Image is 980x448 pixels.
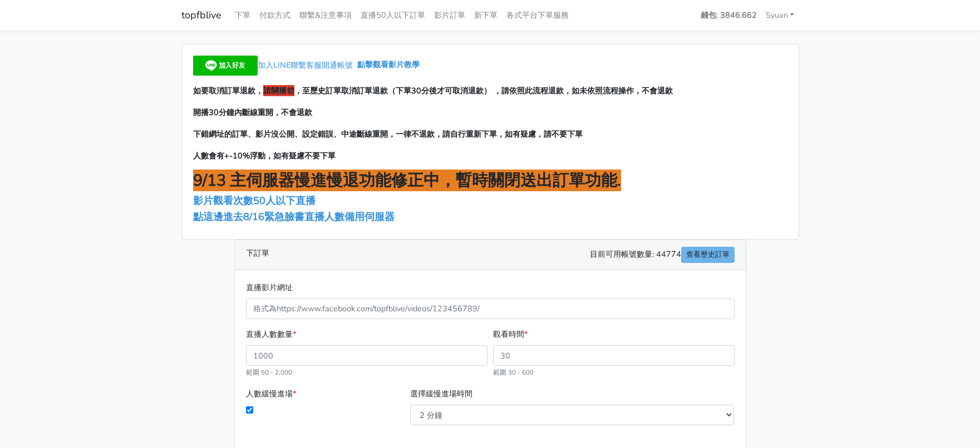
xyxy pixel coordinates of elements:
small: 範圍 30 - 600 [493,368,534,377]
a: 影片訂單 [430,4,470,26]
a: 影片觀看次數 [193,194,253,207]
a: 錢包: 3846.662 [696,4,761,26]
span: 50人以下直播 [253,194,316,207]
a: 下單 [230,4,255,26]
span: 請關播前 [263,85,294,96]
a: 聯繫&注意事項 [295,4,356,26]
a: 各式平台下單服務 [502,4,573,26]
a: 查看歷史訂單 [681,247,735,263]
a: 付款方式 [255,4,295,26]
span: 開播30分鐘內斷線重開，不會退款 [193,107,312,118]
a: 加入LINE聯繫客服開通帳號 [193,59,357,71]
img: 加入好友 [193,56,258,76]
a: 直播50人以下訂單 [356,4,430,26]
span: 下錯網址的訂單、影片沒公開、設定錯誤、中途斷線重開，一律不退款，請自行重新下單，如有疑慮，請不要下單 [193,128,583,140]
span: ，至歷史訂單取消訂單退款（下單30分後才可取消退款） ，請依照此流程退款，如未依照流程操作，不會退款 [294,85,673,96]
span: 9/13 主伺服器慢進慢退功能修正中，暫時關閉送出訂單功能. [193,170,621,191]
a: 點這邊進去8/16緊急臉書直播人數備用伺服器 [193,210,395,223]
label: 觀看時間 [493,328,528,341]
a: 50人以下直播 [253,194,318,207]
label: 直播人數數量 [246,328,296,341]
span: 加入LINE聯繫客服開通帳號 [258,59,353,71]
small: 範圍 50 - 2,000 [246,368,292,377]
a: 新下單 [470,4,502,26]
div: 下訂單 [235,240,746,270]
a: Syuan [761,4,799,26]
input: 1000 [246,345,487,366]
label: 選擇緩慢進場時間 [410,387,472,400]
label: 人數緩慢進場 [246,387,296,400]
a: 點擊觀看影片教學 [357,59,420,71]
input: 格式為https://www.facebook.com/topfblive/videos/123456789/ [246,298,735,319]
strong: 錢包: 3846.662 [701,9,757,21]
span: 人數會有+-10%浮動，如有疑慮不要下單 [193,150,336,161]
a: topfblive [181,4,221,26]
input: 30 [493,345,735,366]
span: 如要取消訂單退款， [193,85,263,96]
span: 目前可用帳號數量: 44774 [590,247,735,263]
label: 直播影片網址 [246,281,293,294]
